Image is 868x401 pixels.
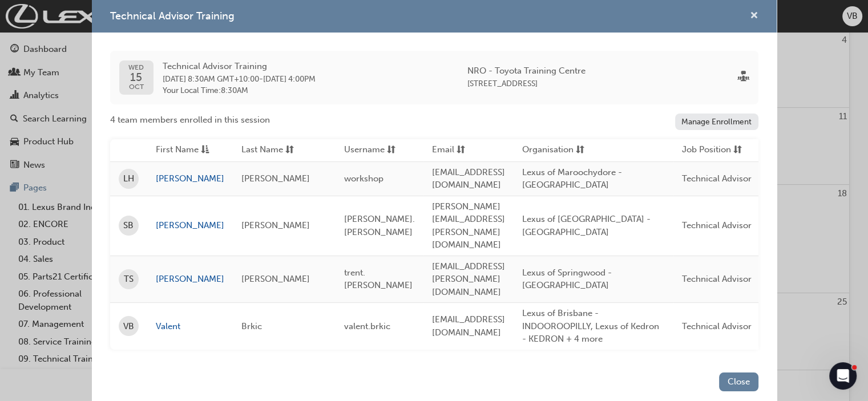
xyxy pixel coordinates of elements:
[432,314,505,338] span: [EMAIL_ADDRESS][DOMAIN_NAME]
[110,114,270,127] span: 4 team members enrolled in this session
[241,321,262,331] span: Brkic
[467,64,586,78] span: NRO - Toyota Training Centre
[123,320,134,333] span: VB
[522,268,612,291] span: Lexus of Springwood - [GEOGRAPHIC_DATA]
[387,143,395,157] span: sorting-icon
[128,83,144,91] span: OCT
[522,214,651,237] span: Lexus of [GEOGRAPHIC_DATA] - [GEOGRAPHIC_DATA]
[675,114,758,130] a: Manage Enrollment
[344,173,383,184] span: workshop
[432,201,505,250] span: [PERSON_NAME][EMAIL_ADDRESS][PERSON_NAME][DOMAIN_NAME]
[344,143,407,157] button: Usernamesorting-icon
[344,268,413,291] span: trent.[PERSON_NAME]
[457,143,465,157] span: sorting-icon
[263,74,316,84] span: 15 Oct 2025 4:00PM
[682,173,752,184] span: Technical Advisor
[163,86,316,96] span: Your Local Time : 8:30AM
[467,79,538,88] span: [STREET_ADDRESS]
[124,273,134,286] span: TS
[576,143,584,157] span: sorting-icon
[156,143,219,157] button: First Nameasc-icon
[241,143,304,157] button: Last Namesorting-icon
[285,143,294,157] span: sorting-icon
[156,273,224,286] a: [PERSON_NAME]
[682,143,731,157] span: Job Position
[241,143,283,157] span: Last Name
[110,10,235,22] span: Technical Advisor Training
[682,274,752,284] span: Technical Advisor
[522,308,659,344] span: Lexus of Brisbane - INDOOROOPILLY, Lexus of Kedron - KEDRON + 4 more
[432,261,505,297] span: [EMAIL_ADDRESS][PERSON_NAME][DOMAIN_NAME]
[432,167,505,191] span: [EMAIL_ADDRESS][DOMAIN_NAME]
[156,320,224,333] a: Valent
[432,143,495,157] button: Emailsorting-icon
[522,143,585,157] button: Organisationsorting-icon
[128,64,144,71] span: WED
[750,11,758,22] span: cross-icon
[738,71,749,84] span: sessionType_FACE_TO_FACE-icon
[344,214,415,237] span: [PERSON_NAME].[PERSON_NAME]
[750,9,758,23] button: cross-icon
[682,143,745,157] button: Job Positionsorting-icon
[156,219,224,232] a: [PERSON_NAME]
[241,274,310,284] span: [PERSON_NAME]
[682,321,752,331] span: Technical Advisor
[682,220,752,230] span: Technical Advisor
[344,321,390,331] span: valent.brkic
[522,167,622,191] span: Lexus of Maroochydore - [GEOGRAPHIC_DATA]
[522,143,574,157] span: Organisation
[201,143,209,157] span: asc-icon
[156,172,224,185] a: [PERSON_NAME]
[733,143,742,157] span: sorting-icon
[123,172,134,185] span: LH
[128,71,144,83] span: 15
[829,362,857,390] iframe: Intercom live chat
[241,220,310,230] span: [PERSON_NAME]
[123,219,134,232] span: SB
[719,372,758,391] button: Close
[163,60,316,73] span: Technical Advisor Training
[432,143,454,157] span: Email
[156,143,199,157] span: First Name
[241,173,310,184] span: [PERSON_NAME]
[163,74,259,84] span: 15 Oct 2025 8:30AM GMT+10:00
[163,60,316,96] div: -
[344,143,385,157] span: Username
